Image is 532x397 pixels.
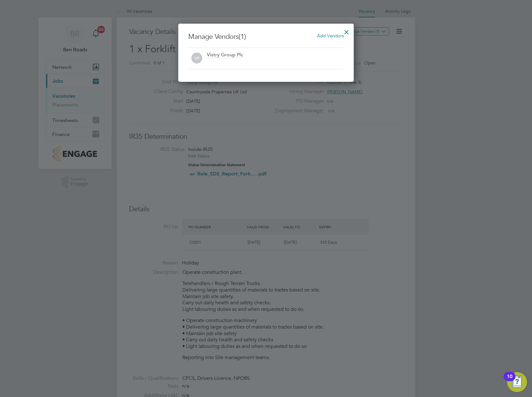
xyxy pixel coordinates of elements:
div: Vistry Group Plc [207,52,243,58]
div: 10 [507,376,512,385]
span: (1) [239,32,246,41]
button: Open Resource Center, 10 new notifications [507,372,527,392]
span: Add Vendors [317,33,344,39]
h3: Manage Vendors [188,32,344,41]
span: VP [191,53,202,64]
